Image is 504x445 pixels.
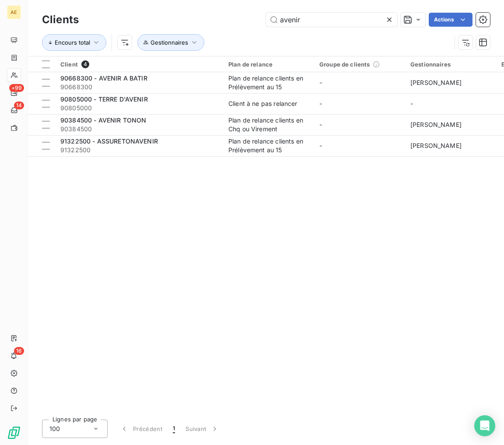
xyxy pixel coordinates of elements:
[60,95,148,103] span: 90805000 - TERRE D'AVENIR
[42,34,106,51] button: Encours total
[228,61,309,68] div: Plan de relance
[410,61,491,68] div: Gestionnaires
[429,13,472,27] button: Actions
[410,142,462,149] span: [PERSON_NAME]
[60,61,78,68] span: Client
[168,420,180,438] button: 1
[7,5,21,19] div: AE
[81,60,89,68] span: 4
[228,74,309,91] div: Plan de relance clients en Prélèvement au 15
[180,420,224,438] button: Suivant
[60,116,146,124] span: 90384500 - AVENIR TONON
[115,420,168,438] button: Précédent
[319,142,322,149] span: -
[319,100,322,107] span: -
[319,121,322,128] span: -
[7,103,21,117] a: 14
[49,424,60,433] span: 100
[266,13,397,27] input: Rechercher
[319,61,370,68] span: Groupe de clients
[150,39,188,46] span: Gestionnaires
[14,347,24,355] span: 16
[42,12,79,28] h3: Clients
[173,424,175,433] span: 1
[410,100,413,107] span: -
[7,86,21,100] a: +99
[14,102,24,109] span: 14
[228,99,297,108] div: Client à ne pas relancer
[137,34,204,51] button: Gestionnaires
[7,426,21,440] img: Logo LeanPay
[60,104,218,112] span: 90805000
[60,74,147,82] span: 90668300 - AVENIR A BATIR
[228,116,309,133] div: Plan de relance clients en Chq ou Virement
[60,146,218,154] span: 91322500
[228,137,309,154] div: Plan de relance clients en Prélèvement au 15
[55,39,90,46] span: Encours total
[60,137,158,145] span: 91322500 - ASSURETONAVENIR
[60,83,218,91] span: 90668300
[410,79,462,86] span: [PERSON_NAME]
[474,415,495,436] div: Open Intercom Messenger
[319,79,322,86] span: -
[9,84,24,92] span: +99
[60,125,218,133] span: 90384500
[410,121,462,128] span: [PERSON_NAME]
